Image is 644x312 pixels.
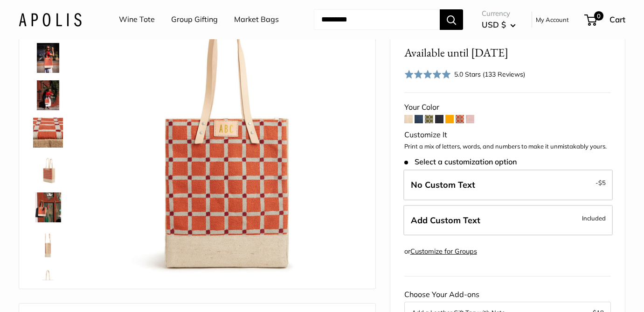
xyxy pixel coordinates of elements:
[33,118,63,148] img: description_A close-up of our limited edition chenille-jute
[403,170,613,200] label: Leave Blank
[314,9,440,30] input: Search...
[411,215,480,226] span: Add Custom Text
[19,13,82,26] img: Apolis
[119,13,155,27] a: Wine Tote
[234,13,279,27] a: Market Bags
[404,67,526,81] div: 5.0 Stars (133 Reviews)
[31,191,65,224] a: Wine Tote in Chenille Window Brick
[33,155,63,185] img: description_Gold Foil personalization FTW
[31,41,65,75] a: description_This is our first ever Chenille Brick Wine Tote
[536,14,569,25] a: My Account
[404,100,611,114] div: Your Color
[598,179,606,186] span: $5
[482,7,516,20] span: Currency
[33,43,63,73] img: description_This is our first ever Chenille Brick Wine Tote
[33,267,63,297] img: description_This is the back of the Chenille Window Brick Bag
[31,228,65,262] a: description_Side view of your new favorite carryall
[171,13,218,27] a: Group Gifting
[404,45,508,60] small: Available until [DATE]
[33,192,63,222] img: Wine Tote in Chenille Window Brick
[404,142,611,151] p: Print a mix of letters, words, and numbers to make it unmistakably yours.
[31,265,65,299] a: description_This is the back of the Chenille Window Brick Bag
[94,6,361,274] img: Wine Tote in Chenille Window Brick
[594,11,603,21] span: 0
[403,205,613,236] label: Add Custom Text
[411,179,475,190] span: No Custom Text
[440,9,463,30] button: Search
[33,230,63,260] img: description_Side view of your new favorite carryall
[31,78,65,112] a: description_Ready for your summer
[404,157,517,166] span: Select a customization option
[482,17,516,32] button: USD $
[404,245,477,258] div: or
[585,12,625,27] a: 0 Cart
[582,213,606,224] span: Included
[609,14,625,24] span: Cart
[482,20,506,29] span: USD $
[31,153,65,187] a: description_Gold Foil personalization FTW
[404,128,611,142] div: Customize It
[31,116,65,149] a: description_A close-up of our limited edition chenille-jute
[454,69,525,79] div: 5.0 Stars (133 Reviews)
[410,247,477,255] a: Customize for Groups
[596,177,606,188] span: -
[33,80,63,110] img: description_Ready for your summer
